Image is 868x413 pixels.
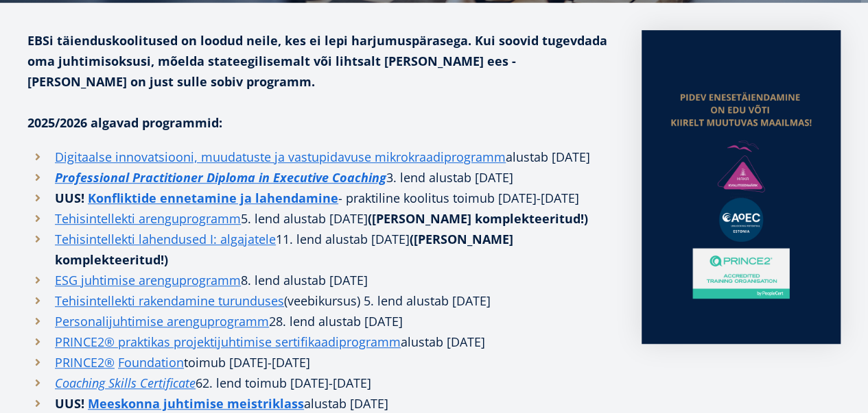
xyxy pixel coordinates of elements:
[55,311,269,331] a: Personalijuhtimise arenguprogramm
[88,395,304,412] strong: Meeskonna juhtimise meistriklass
[55,229,276,249] a: Tehisintellekti lahendused I: algajatele
[55,290,284,311] a: Tehisintellekti rakendamine turunduses
[55,375,196,391] em: Coaching Skills Certificate
[27,352,614,373] li: toimub [DATE]-[DATE]
[88,188,338,208] a: Konfliktide ennetamine ja lahendamine
[55,270,241,290] a: ESG juhtimise arenguprogramm
[55,373,196,393] a: Coaching Skills Certificate
[27,188,614,208] li: - praktiline koolitus toimub [DATE]-[DATE]
[27,311,614,331] li: 28. lend alustab [DATE]
[55,208,241,229] a: Tehisintellekti arenguprogramm
[55,352,104,373] a: PRINCE2
[27,147,614,167] li: alustab [DATE]
[55,190,84,206] strong: UUS!
[27,208,614,229] li: 5. lend alustab [DATE]
[27,331,614,352] li: alustab [DATE]
[27,167,614,188] li: 3. lend alustab [DATE]
[27,290,614,311] li: (veebikursus) 5. lend alustab [DATE]
[104,352,115,373] a: ®
[27,270,614,290] li: 8. lend alustab [DATE]
[27,229,614,270] li: 11. lend alustab [DATE]
[27,114,222,131] strong: 2025/2026 algavad programmid:
[27,373,614,393] li: 62. lend toimub [DATE]-[DATE]
[55,331,401,352] a: PRINCE2® praktikas projektijuhtimise sertifikaadiprogramm
[368,210,588,227] strong: ([PERSON_NAME] komplekteeritud!)
[55,167,386,188] a: Professional Practitioner Diploma in Executive Coaching
[118,352,184,373] a: Foundation
[88,190,338,206] strong: Konfliktide ennetamine ja lahendamine
[55,395,84,412] strong: UUS!
[27,32,607,90] strong: EBSi täienduskoolitused on loodud neile, kes ei lepi harjumuspärasega. Kui soovid tugevdada oma j...
[55,147,506,167] a: Digitaalse innovatsiooni, muudatuste ja vastupidavuse mikrokraadiprogramm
